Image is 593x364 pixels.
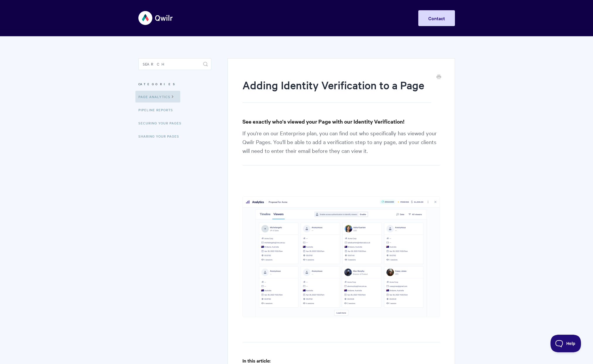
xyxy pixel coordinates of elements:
[550,335,581,352] iframe: Toggle Customer Support
[135,91,180,102] a: Page Analytics
[138,79,211,89] h3: Categories
[138,58,211,70] input: Search
[436,74,441,81] a: Print this Article
[138,130,183,142] a: Sharing Your Pages
[138,7,173,29] img: Qwilr Help Center
[138,104,177,116] a: Pipeline reports
[242,117,440,126] h3: See exactly who's viewed your Page with our Identity Verification!
[138,117,186,129] a: Securing Your Pages
[242,357,271,364] strong: In this article:
[418,10,455,26] a: Contact
[242,129,440,165] p: If you're on our Enterprise plan, you can find out who specifically has viewed your Qwilr Pages. ...
[242,78,431,103] h1: Adding Identity Verification to a Page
